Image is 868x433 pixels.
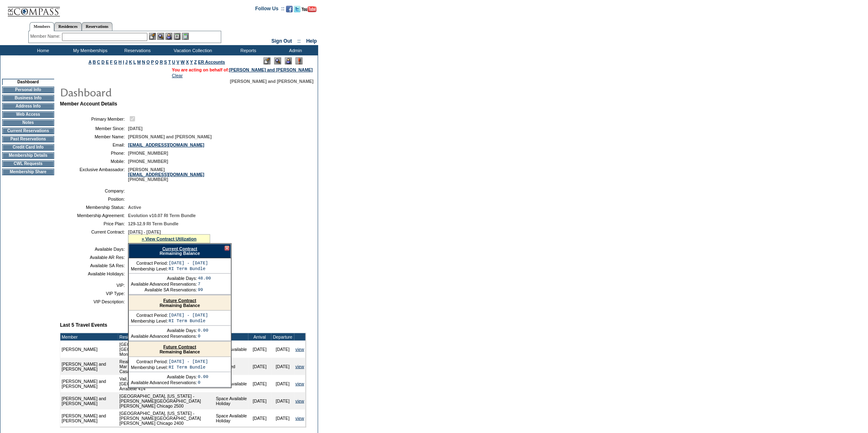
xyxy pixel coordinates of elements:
[118,341,215,358] td: [GEOGRAPHIC_DATA], [US_STATE] - [GEOGRAPHIC_DATA] Montage Resort 312
[2,136,54,142] td: Past Reservations
[296,347,304,352] a: view
[30,33,62,40] div: Member Name:
[215,410,248,427] td: Space Available Holiday
[286,6,293,12] img: Become our fan on Facebook
[63,271,125,276] td: Available Holidays:
[174,33,181,40] img: Reservations
[160,60,163,64] a: R
[128,172,204,177] a: [EMAIL_ADDRESS][DOMAIN_NAME]
[169,359,208,364] td: [DATE] - [DATE]
[286,8,293,13] a: Become our fan on Facebook
[63,213,125,218] td: Membership Agreement:
[63,283,125,288] td: VIP:
[172,60,175,64] a: U
[60,101,117,107] b: Member Account Details
[63,263,125,268] td: Available SA Res:
[118,375,215,392] td: Vail, [US_STATE] - The Arrabelle at [GEOGRAPHIC_DATA] Arrabelle 414
[230,79,314,84] span: [PERSON_NAME] and [PERSON_NAME]
[118,333,215,341] td: Residence
[63,126,125,131] td: Member Since:
[172,73,183,78] a: Clear
[2,95,54,101] td: Business Info
[89,60,92,64] a: A
[63,159,125,164] td: Mobile:
[285,57,292,64] img: Impersonate
[2,152,54,159] td: Membership Details
[165,33,172,40] img: Impersonate
[110,60,113,64] a: F
[128,221,179,226] span: 129-12.9 RI Term Bundle
[2,169,54,175] td: Membership Share
[160,45,224,55] td: Vacation Collection
[163,344,196,349] a: Future Contract
[63,115,125,123] td: Primary Member:
[133,60,136,64] a: L
[198,374,209,379] td: 0.00
[302,6,317,12] img: Subscribe to our YouTube Channel
[128,205,141,210] span: Active
[63,255,125,260] td: Available AR Res:
[131,374,197,379] td: Available Days:
[63,142,125,147] td: Email:
[142,60,145,64] a: N
[131,380,197,385] td: Available Advanced Reservations:
[149,33,156,40] img: b_edit.gif
[131,359,168,364] td: Contract Period:
[63,205,125,210] td: Membership Status:
[198,60,225,64] a: ER Accounts
[129,342,231,357] div: Remaining Balance
[169,365,208,370] td: RI Term Bundle
[63,299,125,304] td: VIP Description:
[63,197,125,202] td: Position:
[128,167,204,182] span: [PERSON_NAME] [PHONE_NUMBER]
[54,22,82,31] a: Residences
[118,410,215,427] td: [GEOGRAPHIC_DATA], [US_STATE] - [PERSON_NAME][GEOGRAPHIC_DATA] [PERSON_NAME] Chicago 2400
[169,261,208,266] td: [DATE] - [DATE]
[271,38,292,44] a: Sign Out
[2,119,54,126] td: Notes
[131,318,168,323] td: Membership Level:
[63,151,125,156] td: Phone:
[106,60,109,64] a: E
[2,79,54,85] td: Dashboard
[97,60,100,64] a: C
[224,45,271,55] td: Reports
[306,38,317,44] a: Help
[169,318,208,323] td: RI Term Bundle
[198,380,209,385] td: 0
[66,45,113,55] td: My Memberships
[198,282,211,286] td: 7
[142,236,197,241] a: » View Contract Utilization
[248,341,271,358] td: [DATE]
[157,33,164,40] img: View
[296,416,304,421] a: view
[131,276,197,281] td: Available Days:
[172,67,313,72] span: You are acting on behalf of:
[169,313,208,318] td: [DATE] - [DATE]
[60,375,118,392] td: [PERSON_NAME] and [PERSON_NAME]
[60,392,118,410] td: [PERSON_NAME] and [PERSON_NAME]
[63,188,125,193] td: Company:
[162,246,197,251] a: Current Contract
[137,60,141,64] a: M
[101,60,105,64] a: D
[30,22,55,31] a: Members
[63,167,125,182] td: Exclusive Ambassador:
[182,33,189,40] img: b_calculator.gif
[198,328,209,333] td: 0.00
[129,244,231,258] div: Remaining Balance
[186,60,189,64] a: X
[63,134,125,139] td: Member Name:
[131,266,168,271] td: Membership Level:
[198,276,211,281] td: 48.00
[264,57,271,64] img: Edit Mode
[131,287,197,292] td: Available SA Reservations:
[255,5,285,15] td: Follow Us ::
[131,328,197,333] td: Available Days:
[296,399,304,403] a: view
[271,358,294,375] td: [DATE]
[2,87,54,93] td: Personal Info
[131,313,168,318] td: Contract Period:
[128,213,196,218] span: Evolution v10.07 RI Term Bundle
[82,22,113,31] a: Reservations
